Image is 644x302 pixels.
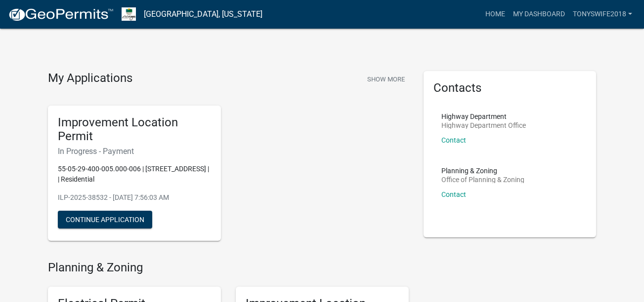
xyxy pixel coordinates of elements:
h4: My Applications [48,71,132,86]
a: Contact [441,136,466,144]
a: Home [481,5,509,24]
p: Office of Planning & Zoning [441,176,524,183]
img: Morgan County, Indiana [122,7,136,21]
p: 55-05-29-400-005.000-006 | [STREET_ADDRESS] | | Residential [58,164,211,185]
a: Contact [441,190,466,198]
h5: Contacts [433,81,587,95]
h5: Improvement Location Permit [58,115,211,144]
a: tonyswife2018 [569,5,636,24]
a: [GEOGRAPHIC_DATA], [US_STATE] [144,6,262,23]
p: ILP-2025-38532 - [DATE] 7:56:03 AM [58,192,211,203]
p: Planning & Zoning [441,167,524,174]
p: Highway Department [441,113,526,120]
a: My Dashboard [509,5,569,24]
h6: In Progress - Payment [58,147,211,156]
p: Highway Department Office [441,122,526,129]
h4: Planning & Zoning [48,261,409,275]
button: Show More [363,71,409,87]
button: Continue Application [58,211,152,228]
